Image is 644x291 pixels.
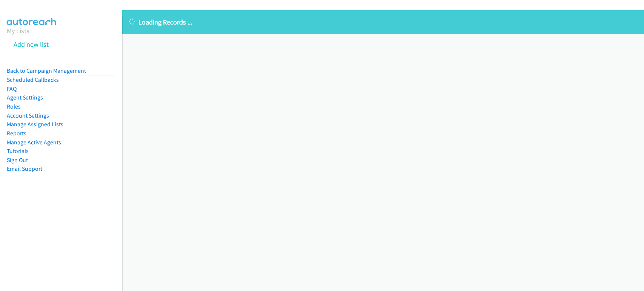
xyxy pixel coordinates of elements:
[7,103,21,110] a: Roles
[7,76,59,83] a: Scheduled Callbacks
[7,165,42,172] a: Email Support
[7,130,26,137] a: Reports
[14,40,49,49] a: Add new list
[7,67,86,74] a: Back to Campaign Management
[7,94,43,101] a: Agent Settings
[7,85,17,92] a: FAQ
[7,156,28,164] a: Sign Out
[7,121,63,128] a: Manage Assigned Lists
[7,112,49,119] a: Account Settings
[7,139,61,146] a: Manage Active Agents
[129,17,637,27] p: Loading Records ...
[7,26,29,35] a: My Lists
[7,147,29,155] a: Tutorials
